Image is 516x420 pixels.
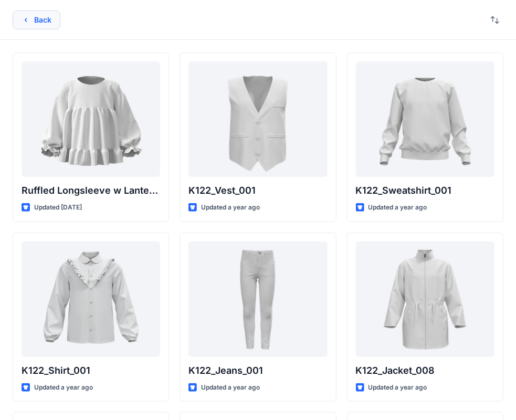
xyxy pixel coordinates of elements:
p: K122_Shirt_001 [22,363,160,378]
p: Updated a year ago [368,382,427,393]
p: Updated a year ago [201,382,260,393]
p: Updated [DATE] [34,202,82,213]
p: K122_Sweatshirt_001 [356,183,494,198]
p: Ruffled Longsleeve w Lantern Sleeve [22,183,160,198]
p: K122_Vest_001 [188,183,327,198]
button: Back [13,10,60,29]
a: K122_Vest_001 [188,61,327,177]
p: Updated a year ago [368,202,427,213]
p: Updated a year ago [201,202,260,213]
a: K122_Sweatshirt_001 [356,61,494,177]
a: K122_Jacket_008 [356,241,494,357]
a: Ruffled Longsleeve w Lantern Sleeve [22,61,160,177]
a: K122_Shirt_001 [22,241,160,357]
p: K122_Jeans_001 [188,363,327,378]
a: K122_Jeans_001 [188,241,327,357]
p: Updated a year ago [34,382,93,393]
p: K122_Jacket_008 [356,363,494,378]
